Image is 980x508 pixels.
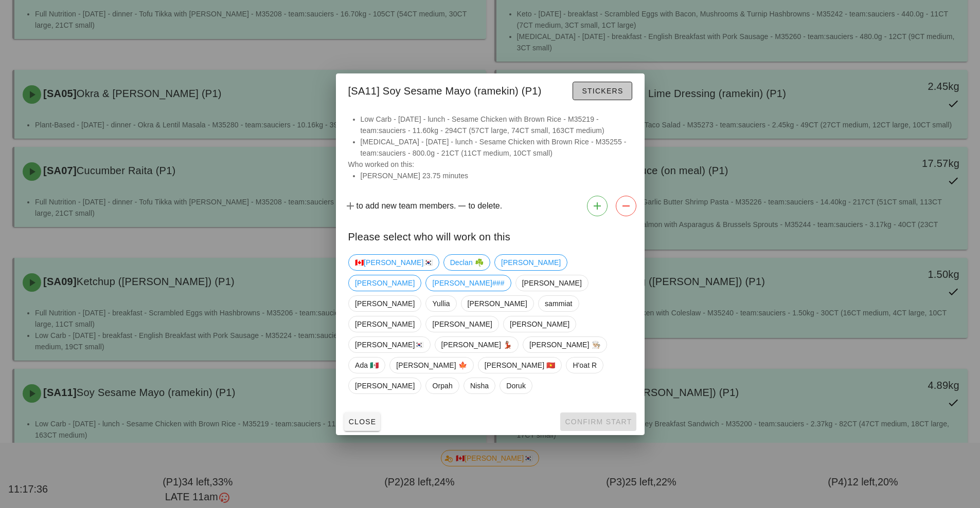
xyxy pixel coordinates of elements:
span: Orpah [432,378,452,393]
li: Low Carb - [DATE] - lunch - Sesame Chicken with Brown Rice - M35219 - team:sauciers - 11.60kg - 2... [361,114,632,136]
div: Please select who will work on this [336,220,645,250]
span: Doruk [506,378,526,393]
div: to add new team members. to delete. [336,192,645,220]
li: [PERSON_NAME] 23.75 minutes [361,170,632,181]
span: [PERSON_NAME] [432,316,492,332]
span: Declan ☘️ [450,255,483,270]
span: [PERSON_NAME]🇰🇷 [355,337,424,352]
span: sammiat [544,296,572,311]
span: [PERSON_NAME] [522,275,581,291]
span: [PERSON_NAME] 💃🏽 [441,337,512,352]
span: [PERSON_NAME] [467,296,527,311]
span: [PERSON_NAME] 🇻🇳 [484,358,555,373]
button: Close [344,412,381,431]
span: Stickers [581,87,623,95]
li: [MEDICAL_DATA] - [DATE] - lunch - Sesame Chicken with Brown Rice - M35255 - team:sauciers - 800.0... [361,136,632,159]
div: [SA11] Soy Sesame Mayo (ramekin) (P1) [336,73,645,105]
span: H'oat R [573,358,597,373]
span: [PERSON_NAME] [355,296,415,311]
span: [PERSON_NAME] [355,316,415,332]
button: Stickers [573,82,632,100]
span: [PERSON_NAME] 🍁 [396,358,467,373]
span: [PERSON_NAME]### [432,275,504,291]
span: [PERSON_NAME] [355,275,415,291]
span: Close [348,418,377,426]
span: [PERSON_NAME] [501,255,560,270]
div: Who worked on this: [336,114,645,192]
span: Ada 🇲🇽 [355,358,379,373]
span: Yullia [432,296,450,311]
span: 🇨🇦[PERSON_NAME]🇰🇷 [355,255,433,270]
span: [PERSON_NAME] 👨🏼‍🍳 [529,337,600,352]
span: Nisha [470,378,488,393]
span: [PERSON_NAME] [509,316,569,332]
span: [PERSON_NAME] [355,378,415,393]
